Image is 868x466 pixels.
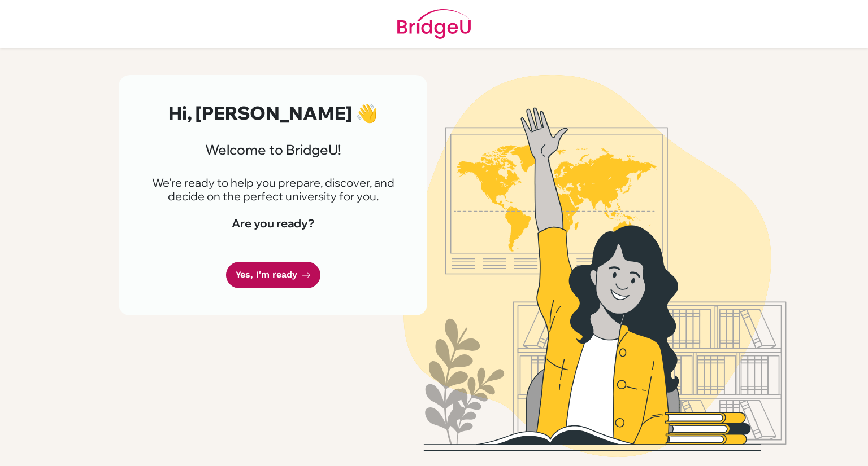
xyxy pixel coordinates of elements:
h3: Welcome to BridgeU! [146,142,400,158]
p: We're ready to help you prepare, discover, and decide on the perfect university for you. [146,176,400,203]
a: Yes, I'm ready [226,262,320,288]
h2: Hi, [PERSON_NAME] 👋 [146,102,400,124]
h4: Are you ready? [146,217,400,230]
